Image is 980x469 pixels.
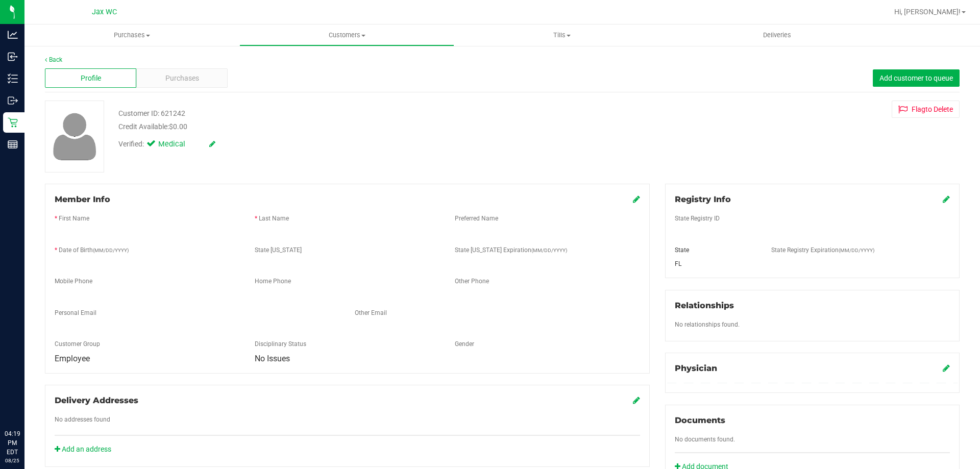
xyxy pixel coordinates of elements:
span: Purchases [165,73,199,84]
span: Relationships [675,301,734,310]
p: 04:19 PM EDT [5,429,20,457]
label: Home Phone [255,277,291,286]
a: Purchases [24,24,239,46]
label: State [US_STATE] Expiration [455,245,567,255]
div: Credit Available: [118,121,568,132]
span: Profile [81,73,101,84]
span: Jax WC [92,8,117,16]
span: Deliveries [749,31,805,40]
span: No Issues [255,354,290,363]
span: Delivery Addresses [55,396,138,405]
label: Mobile Phone [55,277,92,286]
span: Member Info [55,194,110,204]
label: No addresses found [55,415,110,424]
label: Last Name [259,214,289,223]
inline-svg: Reports [8,139,18,150]
label: First Name [59,214,89,223]
span: Hi, [PERSON_NAME]! [894,8,961,16]
inline-svg: Analytics [8,30,18,40]
a: Back [45,56,62,63]
span: Physician [675,363,717,373]
a: Customers [239,24,454,46]
label: Other Email [355,308,387,317]
span: (MM/DD/YYYY) [531,248,567,253]
p: 08/25 [5,457,20,464]
a: Deliveries [670,24,885,46]
span: Registry Info [675,194,731,204]
span: Documents [675,415,725,425]
a: Add an address [55,445,111,453]
inline-svg: Inventory [8,73,18,84]
div: State [667,245,764,255]
label: Date of Birth [59,245,129,255]
span: Tills [455,31,669,40]
label: No relationships found. [675,320,740,329]
span: (MM/DD/YYYY) [839,248,874,253]
div: FL [667,259,764,268]
a: Tills [454,24,669,46]
span: Employee [55,354,90,363]
span: Add customer to queue [879,74,953,82]
span: (MM/DD/YYYY) [93,248,129,253]
button: Flagto Delete [892,101,960,118]
button: Add customer to queue [873,69,960,87]
img: user-icon.png [48,110,102,163]
span: Customers [240,31,454,40]
label: State [US_STATE] [255,245,302,255]
label: State Registry ID [675,214,720,223]
label: Personal Email [55,308,96,317]
label: Other Phone [455,277,489,286]
inline-svg: Inbound [8,52,18,62]
inline-svg: Outbound [8,95,18,106]
div: Customer ID: 621242 [118,108,185,119]
iframe: Resource center [10,387,41,418]
span: Medical [158,139,199,150]
label: Preferred Name [455,214,498,223]
label: State Registry Expiration [771,245,874,255]
span: Purchases [24,31,239,40]
span: No documents found. [675,436,735,443]
inline-svg: Retail [8,117,18,128]
label: Customer Group [55,339,100,349]
span: $0.00 [169,122,187,131]
label: Gender [455,339,474,349]
div: Verified: [118,139,215,150]
label: Disciplinary Status [255,339,306,349]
